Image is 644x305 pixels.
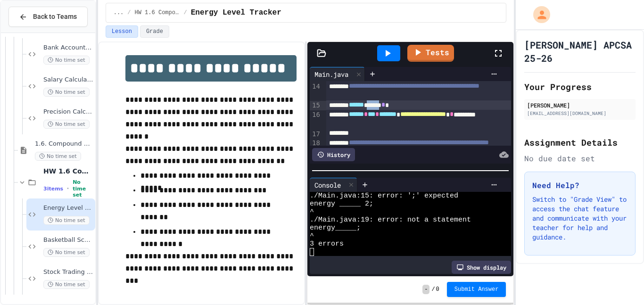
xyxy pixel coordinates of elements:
span: / [431,286,435,293]
span: / [184,9,187,16]
div: 18 [310,139,322,157]
span: / [127,9,131,16]
div: No due date set [524,153,636,164]
span: ./Main.java:19: error: not a statement [310,216,471,224]
span: HW 1.6 Compound Assignment Operators [135,9,180,16]
h3: Need Help? [532,180,627,191]
span: Stock Trading Simulator [43,268,93,276]
div: Console [310,178,357,192]
span: 0 [436,286,439,293]
div: [EMAIL_ADDRESS][DOMAIN_NAME] [527,110,633,117]
span: energy _____ 2; [310,200,373,208]
span: • [67,185,69,192]
span: No time set [43,56,90,65]
h2: Your Progress [524,80,636,93]
span: ./Main.java:15: error: ';' expected [310,192,458,200]
span: No time set [73,179,93,198]
span: Basketball Score Tracker [43,236,93,244]
div: My Account [523,4,553,25]
h1: [PERSON_NAME] APCSA 25-26 [524,38,636,65]
button: Back to Teams [8,7,88,27]
div: Show display [452,261,511,274]
div: 14 [310,82,322,101]
span: No time set [35,152,81,161]
h2: Assignment Details [524,136,636,149]
div: Main.java [310,69,353,79]
span: No time set [43,88,90,97]
div: History [312,148,355,161]
div: Console [310,180,346,190]
span: Energy Level Tracker [43,204,93,212]
div: Main.java [310,67,365,81]
div: 17 [310,130,322,139]
span: No time set [43,248,90,257]
a: Tests [407,45,454,62]
span: Submit Answer [454,286,499,293]
span: ... [114,9,124,16]
span: energy_____; [310,224,361,232]
span: HW 1.6 Compound Assignment Operators [43,167,93,175]
span: Back to Teams [33,12,77,22]
span: Salary Calculator Fixer [43,76,93,84]
button: Lesson [106,25,138,38]
span: No time set [43,120,90,129]
span: 3 errors [310,240,344,248]
div: 16 [310,110,322,129]
p: Switch to "Grade View" to access the chat feature and communicate with your teacher for help and ... [532,195,627,242]
span: Precision Calculator System [43,108,93,116]
span: 1.6. Compound Assignment Operators [35,140,93,148]
button: Submit Answer [447,282,506,297]
span: - [422,285,429,294]
span: ^ [310,208,314,216]
span: No time set [43,216,90,225]
span: Bank Account Fixer [43,44,93,52]
div: [PERSON_NAME] [527,101,633,109]
span: No time set [43,280,90,289]
span: Energy Level Tracker [191,7,281,18]
span: 3 items [43,186,63,192]
span: ^ [310,232,314,240]
button: Grade [140,25,169,38]
div: 15 [310,101,322,110]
